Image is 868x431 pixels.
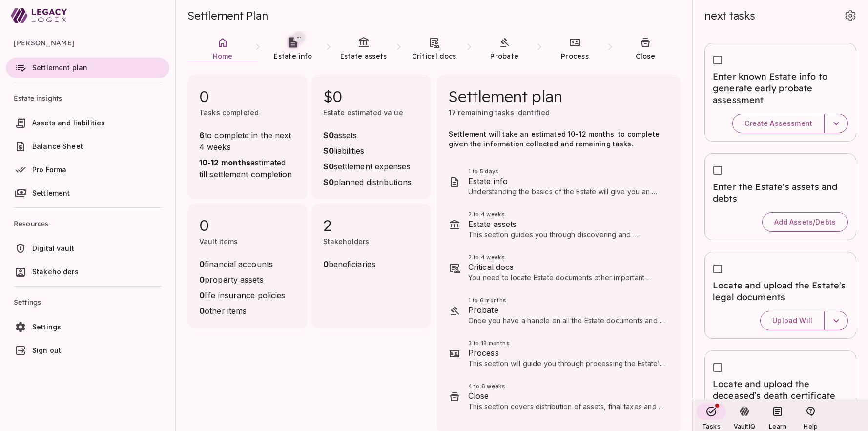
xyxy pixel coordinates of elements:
span: Stakeholders [323,237,370,246]
strong: $0 [323,146,334,156]
strong: 6 [199,130,205,140]
span: beneficiaries [323,258,375,270]
span: Process [561,52,589,61]
span: Upload Will [772,316,812,325]
span: Probate [468,304,665,316]
span: $0 [323,86,420,106]
span: 2 to 4 weeks [468,210,665,218]
span: [PERSON_NAME] [14,31,162,55]
span: assets [323,129,412,141]
a: Sign out [6,340,169,361]
span: Once you have a handle on all the Estate documents and assets, you can make a final determination... [468,316,665,403]
span: 1 to 5 days [468,167,665,175]
span: Stakeholders [32,267,79,276]
span: Settlement will take an estimated 10-12 months to complete given the information collected and re... [449,130,661,148]
a: Assets and liabilities [6,113,169,133]
strong: $0 [323,130,334,140]
span: Assets and liabilities [32,119,105,127]
span: Vault items [199,237,238,246]
span: Estate assets [468,218,665,230]
strong: 0 [323,259,329,269]
button: Add Assets/Debts [762,212,848,232]
span: settlement expenses [323,161,412,172]
span: Tasks [702,423,721,430]
div: 3 to 18 monthsProcessThis section will guide you through processing the Estate’s assets. Tasks re... [437,332,681,375]
div: 2 to 4 weeksEstate assetsThis section guides you through discovering and documenting the deceased... [437,204,681,246]
a: Settings [6,317,169,337]
div: 2 to 4 weeksCritical docsYou need to locate Estate documents other important items to settle the ... [437,246,681,289]
span: Tasks completed [199,108,259,117]
span: This section will guide you through processing the Estate’s assets. Tasks related to your specifi... [468,359,665,397]
span: 0 [199,86,296,106]
div: Enter the Estate's assets and debtsAdd Assets/Debts [704,153,856,240]
span: 0 [199,215,296,235]
span: 3 to 18 months [468,339,665,347]
span: Pro Forma [32,165,66,174]
span: Estate info [468,175,665,187]
strong: $0 [323,162,334,171]
div: 1 to 5 daysEstate infoUnderstanding the basics of the Estate will give you an early perspective o... [437,161,681,204]
span: Settlement plan [449,86,562,106]
span: Add Assets/Debts [774,218,836,226]
div: Locate and upload the Estate's legal documentsUpload Will [704,252,856,339]
span: Close [468,390,665,402]
span: Probate [490,52,518,61]
span: Settlement [32,189,70,197]
span: This section guides you through discovering and documenting the deceased's financial assets and l... [468,230,665,297]
div: Enter known Estate info to generate early probate assessmentCreate Assessment [704,43,856,142]
span: to complete in the next 4 weeks [199,129,296,153]
span: estimated till settlement completion [199,157,296,180]
span: life insurance policies [199,289,285,301]
span: Create Assessment [744,119,812,128]
strong: 0 [199,275,205,285]
p: Understanding the basics of the Estate will give you an early perspective on what’s in store for ... [468,187,665,197]
div: 0Tasks completed6to complete in the next 4 weeks10-12 monthsestimated till settlement completion [187,75,308,200]
span: 17 remaining tasks identified [449,108,550,117]
span: Balance Sheet [32,142,83,150]
span: Settlement plan [32,63,87,72]
span: Critical docs [412,52,456,61]
span: Estate info [274,52,312,61]
div: 2Stakeholders0beneficiaries [311,204,432,328]
span: You need to locate Estate documents other important items to settle the Estate, such as insurance... [468,273,652,321]
strong: $0 [323,177,334,187]
span: Enter known Estate info to generate early probate assessment [713,71,848,106]
span: Sign out [32,346,61,354]
span: Locate and upload the Estate's legal documents [713,280,848,303]
span: Process [468,347,665,359]
strong: 0 [199,306,205,316]
span: property assets [199,274,285,286]
div: 0Vault items0financial accounts0property assets0life insurance policies0other items [187,204,308,328]
span: 2 to 4 weeks [468,253,665,261]
button: Create Assessment [732,114,825,133]
div: 1 to 6 monthsProbateOnce you have a handle on all the Estate documents and assets, you can make a... [437,289,681,332]
span: Home [213,52,233,61]
span: Learn [769,423,786,430]
span: Estate insights [14,86,162,110]
a: Digital vault [6,238,169,259]
strong: 0 [199,259,205,269]
span: 2 [323,215,420,235]
span: liabilities [323,145,412,157]
a: Settlement [6,183,169,204]
span: planned distributions [323,176,412,188]
span: 1 to 6 months [468,296,665,304]
span: Help [804,423,818,430]
strong: 0 [199,290,205,300]
div: 4 to 6 weeksCloseThis section covers distribution of assets, final taxes and accounting, and how ... [437,375,681,418]
span: Digital vault [32,244,74,252]
span: Settings [32,323,61,331]
span: Critical docs [468,261,665,273]
span: Settings [14,290,162,314]
button: Upload Will [760,311,825,330]
span: Settlement Plan [187,9,268,22]
span: Estate assets [340,52,387,61]
a: Settlement plan [6,58,169,78]
span: 4 to 6 weeks [468,382,665,390]
a: Pro Forma [6,160,169,180]
span: Locate and upload the deceased’s death certificate [713,378,848,402]
span: Enter the Estate's assets and debts [713,181,848,205]
strong: 10-12 months [199,158,250,167]
span: Estate estimated value [323,108,403,117]
span: financial accounts [199,258,285,270]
